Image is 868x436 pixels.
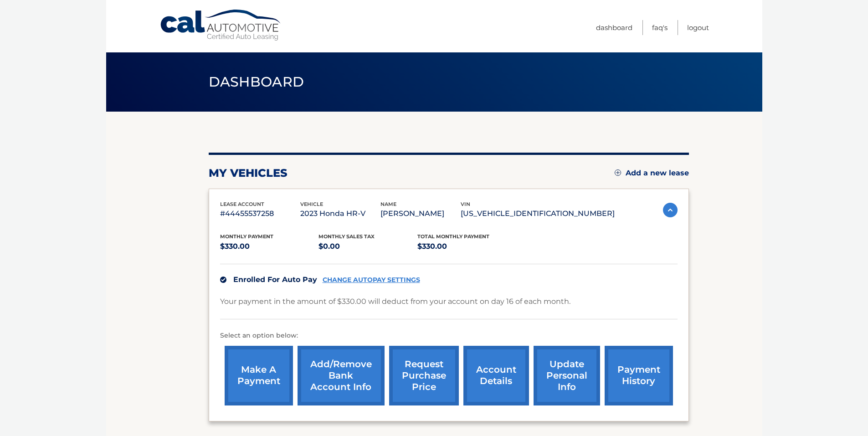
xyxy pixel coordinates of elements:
[233,275,317,284] span: Enrolled For Auto Pay
[461,201,470,207] span: vin
[663,203,678,217] img: accordion-active.svg
[220,295,570,308] p: Your payment in the amount of $330.00 will deduct from your account on day 16 of each month.
[159,9,282,41] a: Cal Automotive
[209,166,288,180] h2: my vehicles
[417,240,516,253] p: $330.00
[209,73,304,90] span: Dashboard
[318,240,417,253] p: $0.00
[534,346,600,405] a: update personal info
[225,346,293,405] a: make a payment
[300,201,323,207] span: vehicle
[389,346,459,405] a: request purchase price
[318,233,375,240] span: Monthly sales Tax
[220,277,226,283] img: check.svg
[380,201,396,207] span: name
[463,346,529,405] a: account details
[220,201,264,207] span: lease account
[298,346,385,405] a: Add/Remove bank account info
[220,207,300,220] p: #44455537258
[652,20,668,35] a: FAQ's
[220,330,678,341] p: Select an option below:
[417,233,489,240] span: Total Monthly Payment
[605,346,673,405] a: payment history
[300,207,380,220] p: 2023 Honda HR-V
[380,207,461,220] p: [PERSON_NAME]
[461,207,615,220] p: [US_VEHICLE_IDENTIFICATION_NUMBER]
[220,240,319,253] p: $330.00
[615,169,621,176] img: add.svg
[615,169,689,178] a: Add a new lease
[687,20,709,35] a: Logout
[596,20,632,35] a: Dashboard
[220,233,273,240] span: Monthly Payment
[323,276,420,284] a: CHANGE AUTOPAY SETTINGS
